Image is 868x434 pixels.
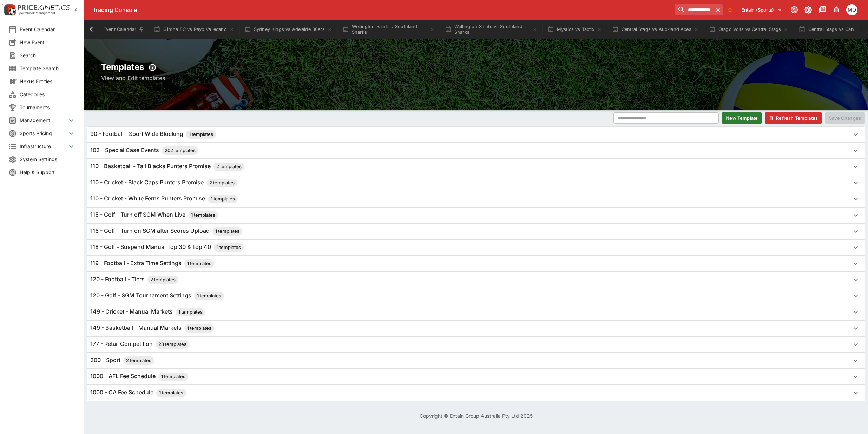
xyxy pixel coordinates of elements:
span: Management [20,117,67,124]
span: Help & Support [20,169,75,176]
h2: Templates [101,61,851,74]
span: Nexus Entities [20,78,75,85]
span: Search [20,52,75,59]
span: 28 templates [156,341,189,348]
span: 2 templates [206,179,237,186]
h6: 116 - Golf - Turn on SGM after Scores Upload [90,227,242,236]
button: Girona FC vs Rayo Vallecano [150,20,239,39]
h6: 149 - Basketball - Manual Markets [90,324,214,333]
span: 1 templates [188,212,218,219]
span: 1 templates [194,292,224,300]
h6: 119 - Football - Extra Time Settings [90,259,214,268]
span: 1 templates [214,244,244,251]
span: 1 templates [176,309,205,316]
span: Tournaments [20,104,75,111]
button: Sydney Kings vs Adelaide 36ers [240,20,337,39]
h6: 102 - Special Case Events [90,146,198,155]
h6: 120 - Golf - SGM Tournament Settings [90,292,224,300]
input: search [675,4,713,15]
button: Mark O'Loughlan [844,2,860,18]
button: Documentation [816,4,829,16]
button: Toggle light/dark mode [802,4,815,16]
h6: 120 - Football - Tiers [90,276,178,284]
p: View and Edit templates [101,74,851,82]
img: Sportsbook Management [18,12,55,15]
span: 1 templates [186,131,216,138]
h6: 1000 - CA Fee Schedule [90,389,186,397]
p: Copyright © Entain Group Australia Pty Ltd 2025 [84,412,868,420]
span: Template Search [20,65,75,72]
button: Wellington Saints v Southland Sharks [338,20,439,39]
span: 1 templates [212,228,242,235]
span: New Event [20,39,75,46]
h6: 149 - Cricket - Manual Markets [90,308,205,316]
button: Wellington Saints vs Southland Sharks [441,20,542,39]
span: 1 templates [184,325,214,332]
button: Event Calendar [99,20,148,39]
h6: 110 - Cricket - Black Caps Punters Promise [90,179,237,187]
span: 202 templates [162,147,198,154]
span: Sports Pricing [20,130,67,137]
span: 1 templates [156,389,186,396]
button: Central Stags vs Auckland Aces [608,20,703,39]
span: 1 templates [184,260,214,267]
h6: 90 - Football - Sport Wide Blocking [90,130,216,139]
button: Mystics vs Tactix [543,20,606,39]
img: PriceKinetics [18,5,70,10]
h6: 118 - Golf - Suspend Manual Top 30 & Top 40 [90,243,244,252]
h6: 1000 - AFL Fee Schedule [90,373,188,381]
span: 1 templates [208,196,238,203]
h6: 115 - Golf - Turn off SGM When Live [90,211,218,219]
span: 1 templates [158,373,188,380]
span: System Settings [20,156,75,163]
button: New Template [722,112,762,124]
button: Notifications [830,4,843,16]
h6: 110 - Basketball - Tall Blacks Punters Promise [90,163,244,171]
h6: 200 - Sport [90,356,154,365]
span: 2 templates [147,276,178,283]
h6: 110 - Cricket - White Ferns Punters Promise [90,195,238,203]
h6: 177 - Retail Competition [90,340,189,349]
div: Mark O'Loughlan [846,4,857,15]
button: Otago Volts vs Central Stags [705,20,793,39]
span: 2 templates [123,357,154,364]
button: No Bookmarks [724,4,736,15]
span: Categories [20,91,75,98]
button: Select Tenant [737,4,787,15]
span: Event Calendar [20,26,75,33]
button: Connected to PK [788,4,801,16]
span: Infrastructure [20,143,67,150]
img: PriceKinetics Logo [2,3,16,17]
div: Trading Console [93,6,672,14]
button: Refresh Templates [765,112,822,124]
span: 2 templates [213,163,244,170]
